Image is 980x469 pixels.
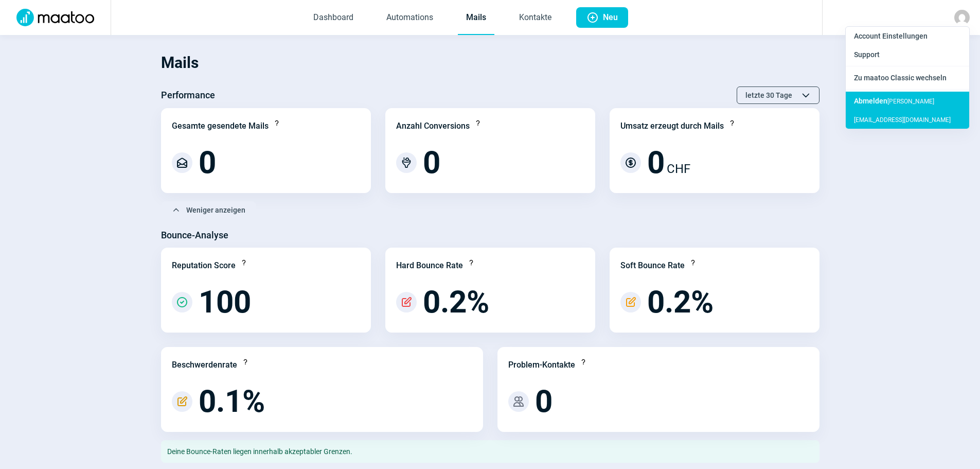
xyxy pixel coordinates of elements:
div: Problem-Kontakte [508,359,575,371]
span: [PERSON_NAME][EMAIL_ADDRESS][DOMAIN_NAME] [854,98,951,124]
div: Reputation Score [172,259,236,272]
span: 0 [535,386,553,417]
div: Beschwerdenrate [172,359,237,371]
span: 100 [199,287,251,318]
h3: Performance [161,87,215,103]
span: 0.2% [423,287,489,318]
span: 0.2% [647,287,714,318]
button: Neu [576,7,628,28]
img: avatar [954,10,970,25]
span: 0.1% [199,386,265,417]
div: Anzahl Conversions [396,120,470,132]
span: letzte 30 Tage [745,87,792,103]
a: Mails [458,1,494,35]
h3: Bounce-Analyse [161,227,228,244]
span: 0 [647,147,665,178]
div: Hard Bounce Rate [396,259,463,272]
a: Automations [378,1,441,35]
button: Weniger anzeigen [161,201,256,219]
h1: Mails [161,45,819,80]
img: Logo [10,9,100,26]
div: Deine Bounce-Raten liegen innerhalb akzeptabler Grenzen. [161,440,819,463]
span: Zu maatoo Classic wechseln [854,74,947,82]
span: Account Einstellungen [854,32,928,40]
span: Support [854,50,880,59]
div: Gesamte gesendete Mails [172,120,269,132]
span: 0 [423,147,440,178]
span: CHF [667,160,690,178]
span: Neu [603,7,618,28]
div: Soft Bounce Rate [620,259,685,272]
span: 0 [199,147,216,178]
a: Kontakte [511,1,560,35]
a: Dashboard [305,1,362,35]
div: Umsatz erzeugt durch Mails [620,120,724,132]
span: Abmelden [854,97,887,105]
span: Weniger anzeigen [186,202,245,218]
